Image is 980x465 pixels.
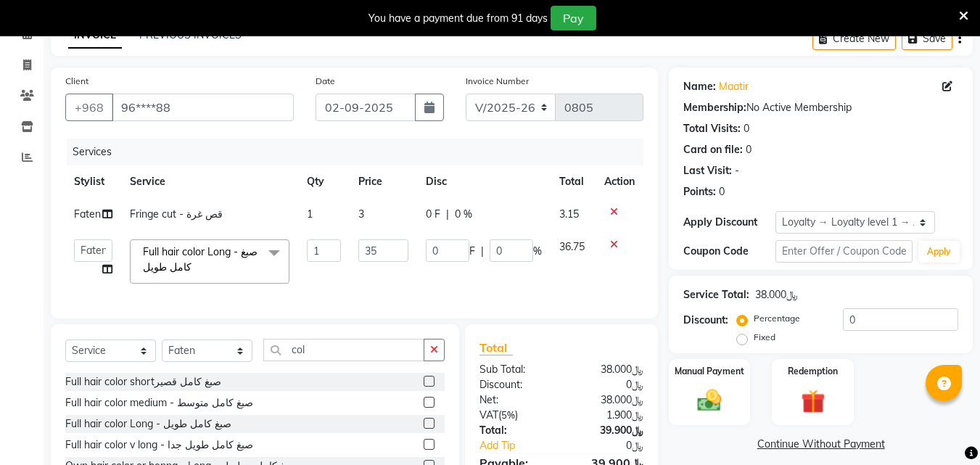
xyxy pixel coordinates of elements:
div: Full hair color v long - صبغ كامل طويل جدا [65,437,253,453]
div: Last Visit: [683,163,732,178]
th: Stylist [65,165,121,198]
div: Sub Total: [469,362,561,377]
div: Services [67,139,654,165]
label: Redemption [788,365,838,378]
th: Qty [298,165,350,198]
div: ﷼0 [561,377,654,392]
div: ﷼38.000 [561,392,654,408]
th: Total [551,165,596,198]
input: Search or Scan [263,339,424,361]
div: You have a payment due from 91 days [368,11,548,26]
a: Maatir [719,79,749,94]
button: Save [902,28,952,50]
a: Continue Without Payment [672,437,970,452]
span: 1 [307,207,313,221]
span: 0 F [426,207,440,222]
span: % [533,244,542,259]
div: Points: [683,184,716,199]
span: 3.15 [559,207,579,221]
span: Faten [74,207,101,221]
span: | [481,244,484,259]
img: _gift.svg [794,387,833,416]
span: VAT [479,408,498,421]
div: Coupon Code [683,244,775,259]
div: Discount: [469,377,561,392]
label: Client [65,75,88,88]
div: Full hair color Long - صبغ كامل طويل [65,416,231,432]
label: Fixed [754,331,775,344]
th: Price [350,165,417,198]
label: Date [316,75,335,88]
span: F [469,244,475,259]
div: Card on file: [683,142,743,157]
span: 3 [358,207,364,221]
label: Manual Payment [675,365,744,378]
label: Percentage [754,312,800,325]
th: Service [121,165,298,198]
button: Apply [918,241,960,263]
div: Name: [683,79,716,94]
span: 5% [501,409,515,421]
div: 0 [744,121,749,136]
th: Disc [417,165,551,198]
span: Full hair color Long - صبغ كامل طويل [143,245,258,273]
div: 0 [746,142,752,157]
div: ﷼39.900 [561,423,654,438]
div: Total Visits: [683,121,741,136]
div: Net: [469,392,561,408]
div: ﷼0 [577,438,655,453]
div: Apply Discount [683,215,775,230]
div: - [735,163,739,178]
div: No Active Membership [683,100,958,115]
div: Total: [469,423,561,438]
label: Invoice Number [466,75,529,88]
div: ﷼38.000 [561,362,654,377]
div: Service Total: [683,287,749,303]
span: 36.75 [559,240,585,253]
a: Add Tip [469,438,577,453]
span: Fringe cut - قص غرة [130,207,223,221]
div: 0 [719,184,725,199]
img: _cash.svg [690,387,729,414]
input: Search by Name/Mobile/Email/Code [112,94,294,121]
span: Total [479,340,513,355]
div: Discount: [683,313,728,328]
div: ﷼38.000 [755,287,798,303]
div: Membership: [683,100,746,115]
span: 0 % [455,207,472,222]
div: Full hair color medium - صبغ كامل متوسط [65,395,253,411]
button: +968 [65,94,113,121]
div: ( ) [469,408,561,423]
input: Enter Offer / Coupon Code [775,240,913,263]
button: Create New [812,28,896,50]
button: Pay [551,6,596,30]
span: | [446,207,449,222]
div: ﷼1.900 [561,408,654,423]
th: Action [596,165,643,198]
a: x [192,260,198,273]
div: Full hair color shortصبغ كامل قصير [65,374,221,390]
